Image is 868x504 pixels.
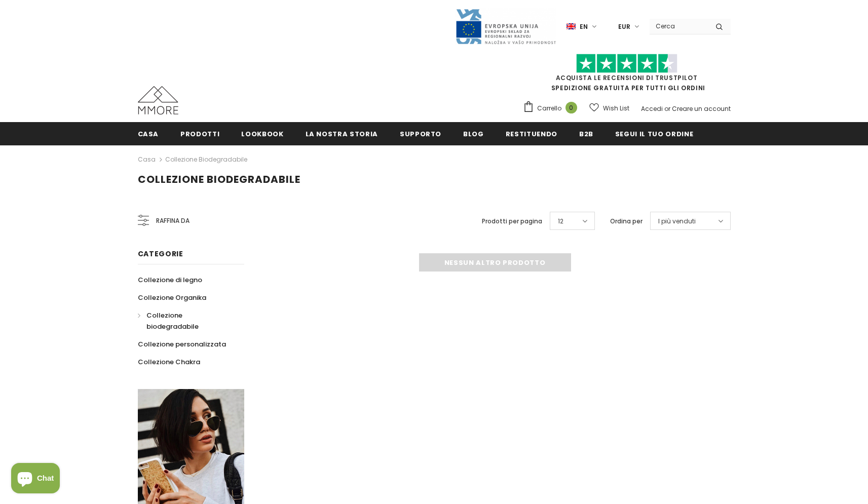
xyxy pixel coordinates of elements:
[138,339,226,349] span: Collezione personalizzata
[580,22,588,32] span: en
[658,216,696,226] span: I più venduti
[138,271,202,289] a: Collezione di legno
[146,311,199,331] span: Collezione biodegradabile
[615,129,693,139] span: Segui il tuo ordine
[138,293,206,302] span: Collezione Organika
[556,73,698,82] a: Acquista le recensioni di TrustPilot
[138,289,206,306] a: Collezione Organika
[610,216,643,226] label: Ordina per
[579,129,593,139] span: B2B
[506,122,557,145] a: Restituendo
[603,103,629,113] span: Wish List
[180,122,219,145] a: Prodotti
[165,155,247,164] a: Collezione biodegradabile
[138,306,233,335] a: Collezione biodegradabile
[537,103,561,113] span: Carrello
[664,104,670,113] span: or
[455,8,556,45] img: Javni Razpis
[138,86,178,114] img: Casi MMORE
[650,19,708,33] input: Search Site
[138,353,200,371] a: Collezione Chakra
[180,129,219,139] span: Prodotti
[558,216,563,226] span: 12
[615,122,693,145] a: Segui il tuo ordine
[579,122,593,145] a: B2B
[618,22,630,32] span: EUR
[463,122,484,145] a: Blog
[463,129,484,139] span: Blog
[138,249,183,259] span: Categorie
[138,153,156,166] a: Casa
[138,172,300,186] span: Collezione biodegradabile
[241,129,283,139] span: Lookbook
[576,54,677,73] img: Fidati di Pilot Stars
[8,463,63,496] inbox-online-store-chat: Shopify online store chat
[241,122,283,145] a: Lookbook
[306,122,378,145] a: La nostra storia
[455,22,556,30] a: Javni Razpis
[565,102,577,113] span: 0
[400,129,441,139] span: supporto
[138,129,159,139] span: Casa
[482,216,542,226] label: Prodotti per pagina
[506,129,557,139] span: Restituendo
[523,58,731,92] span: SPEDIZIONE GRATUITA PER TUTTI GLI ORDINI
[589,99,629,117] a: Wish List
[400,122,441,145] a: supporto
[138,275,202,285] span: Collezione di legno
[641,104,663,113] a: Accedi
[672,104,731,113] a: Creare un account
[138,122,159,145] a: Casa
[306,129,378,139] span: La nostra storia
[156,215,190,226] span: Raffina da
[567,22,576,31] img: i-lang-1.png
[523,101,582,116] a: Carrello 0
[138,335,226,353] a: Collezione personalizzata
[138,357,200,367] span: Collezione Chakra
